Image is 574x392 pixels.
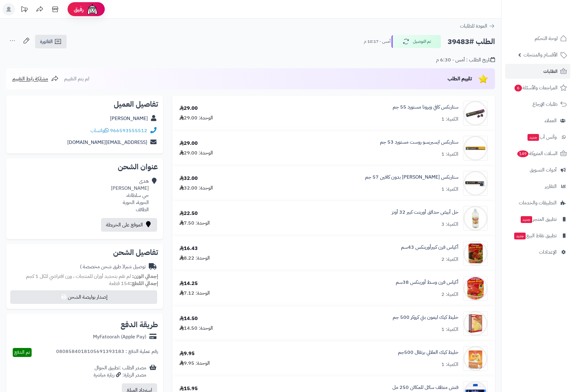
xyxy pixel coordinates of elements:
[10,290,157,304] button: إصدار بوليصة الشحن
[460,22,487,30] span: العودة للطلبات
[514,233,526,239] span: جديد
[179,280,198,287] div: 14.25
[505,146,570,161] a: السلات المتروكة149
[527,133,557,141] span: وآتس آب
[179,140,198,147] div: 29.00
[14,349,30,356] span: تم الدفع
[11,249,158,256] h2: تفاصيل الشحن
[16,3,32,17] a: تحديثات المنصة
[441,326,458,333] div: الكمية: 1
[64,75,89,82] span: لم يتم التقييم
[460,22,495,30] a: العودة للطلبات
[517,149,558,158] span: السلات المتروكة
[365,174,458,181] a: ستاربكس [PERSON_NAME] بدون كافين 57 جم
[179,105,198,112] div: 29.00
[11,163,158,171] h2: عنوان الشحن
[441,116,458,123] div: الكمية: 1
[11,100,158,108] h2: تفاصيل العميل
[520,215,557,224] span: تطبيق المتجر
[401,244,458,251] a: أكياس فرن كبيرأورينكس 43سم
[91,127,109,134] a: واتساب
[80,263,124,270] span: ( طرق شحن مخصصة )
[505,228,570,243] a: تطبيق نقاط البيعجديد
[505,31,570,46] a: لوحة التحكم
[505,113,570,128] a: العملاء
[40,38,53,45] span: الفاتورة
[56,348,158,357] div: رقم عملية الدفع : 0808584018105691393183
[463,311,488,336] img: 1674413124-816JWj5kKOL-90x90.jpg
[545,116,557,125] span: العملاء
[35,35,67,48] a: الفاتورة
[463,171,488,196] img: 300055105b1bdd684823ba457df68fc1d6c6-90x90.jpg
[93,333,146,341] div: MyFatoorah (Apple Pay)
[535,34,558,43] span: لوحة التحكم
[179,114,213,122] div: الوحدة: 29.00
[441,221,458,228] div: الكمية: 3
[530,166,557,174] span: أدوات التسويق
[505,195,570,210] a: التطبيقات والخدمات
[130,280,158,287] strong: إجمالي القطع:
[441,361,458,368] div: الكمية: 1
[463,101,488,126] img: 3039ea1ede9cbf8ddd9384ef68fbdd47d1c3-90x90.jpg
[532,16,568,29] img: logo-2.png
[110,127,147,134] a: 966593555512
[26,273,131,280] span: لم تقم بتحديد أوزان للمنتجات ، وزن افتراضي للكل 1 كجم
[364,38,391,45] small: أمس - 10:17 م
[441,256,458,263] div: الكمية: 2
[101,218,157,232] a: الموقع على الخريطة
[179,255,210,262] div: الوحدة: 8.22
[523,51,558,59] span: الأقسام والمنتجات
[74,6,84,13] span: رفيق
[463,276,488,301] img: 1679236359-91SwNGRtFSL._AC_UL600_SR600,600_-90x90.jpg
[528,134,539,141] span: جديد
[179,185,213,192] div: الوحدة: 32.00
[398,349,458,356] a: خليط كيك العلالي برتقال 500جم
[463,136,488,161] img: 1664620375-%D8%AA%D9%86%D8%B2%D9%8A%D9%84%20(91)-90x90.jpg
[121,321,158,328] h2: طريقة الدفع
[441,186,458,193] div: الكمية: 1
[179,149,213,157] div: الوحدة: 29.00
[179,210,198,217] div: 22.50
[179,175,198,182] div: 32.00
[514,231,557,240] span: تطبيق نقاط البيع
[109,280,158,287] small: 154 قطعة
[179,360,210,367] div: الوحدة: 9.95
[111,178,149,213] div: هدى [PERSON_NAME] حي سلطانة، الحوية، الحوية الطائف
[448,35,495,48] h2: الطلب #39483
[80,263,146,270] div: توصيل شبرا
[545,182,557,191] span: التقارير
[519,198,557,207] span: التطبيقات والخدمات
[505,179,570,194] a: التقارير
[514,83,558,92] span: المراجعات والأسئلة
[179,315,198,322] div: 14.50
[505,64,570,79] a: الطلبات
[94,372,146,379] div: مصدر الزيارة: زيارة مباشرة
[441,151,458,158] div: الكمية: 1
[539,248,557,256] span: الإعدادات
[505,163,570,177] a: أدوات التسويق
[392,209,458,216] a: خل أبيض حدائق أورينت كبير 32 أونز
[12,75,48,82] span: مشاركة رابط التقييم
[448,75,472,82] span: تقييم الطلب
[505,97,570,112] a: طلبات الإرجاع
[505,212,570,227] a: تطبيق المتجرجديد
[463,241,488,266] img: 1679236426-%D8%A7%D9%84%D8%AA%D9%82%D8%A7%D8%B7%20%D8%A7%D9%84%D9%88%D9%8A%D8%A8_19-3-2023_173117...
[12,75,59,82] a: مشاركة رابط التقييم
[396,279,458,286] a: أكياس فرن وسط أورينكس 38سم
[521,216,532,223] span: جديد
[110,115,148,122] a: [PERSON_NAME]
[179,220,210,227] div: الوحدة: 7.50
[514,85,522,91] span: 6
[505,80,570,95] a: المراجعات والأسئلة6
[393,104,458,111] a: ستاربكس كافي ويرونا مستورد 55 جم
[380,139,458,146] a: ستاربكس ايسبريسو روست مستورد 53 جم
[463,346,488,371] img: 1669290851-Screenshot%202022-11-24%20145237-90x90.png
[441,291,458,298] div: الكمية: 2
[392,384,458,391] a: فنش منظف سائل للمكائن 250 مل
[179,290,210,297] div: الوحدة: 7.12
[505,245,570,260] a: الإعدادات
[86,3,99,16] img: ai-face.png
[543,67,558,76] span: الطلبات
[179,245,198,252] div: 16.43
